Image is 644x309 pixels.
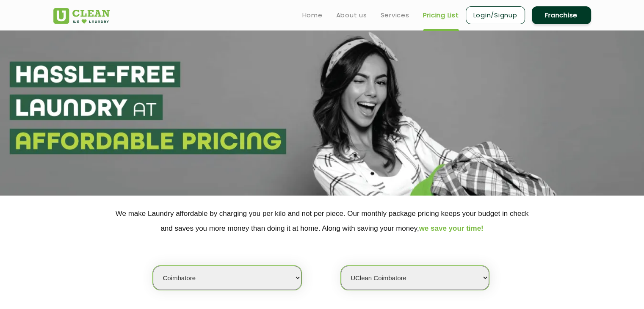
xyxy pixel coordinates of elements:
a: Home [302,10,323,20]
a: Services [381,10,409,20]
a: Pricing List [423,10,459,20]
a: Login/Signup [466,6,525,24]
span: we save your time! [419,224,484,232]
p: We make Laundry affordable by charging you per kilo and not per piece. Our monthly package pricin... [53,206,591,236]
img: UClean Laundry and Dry Cleaning [53,8,110,24]
a: Franchise [532,6,591,24]
a: About us [336,10,367,20]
